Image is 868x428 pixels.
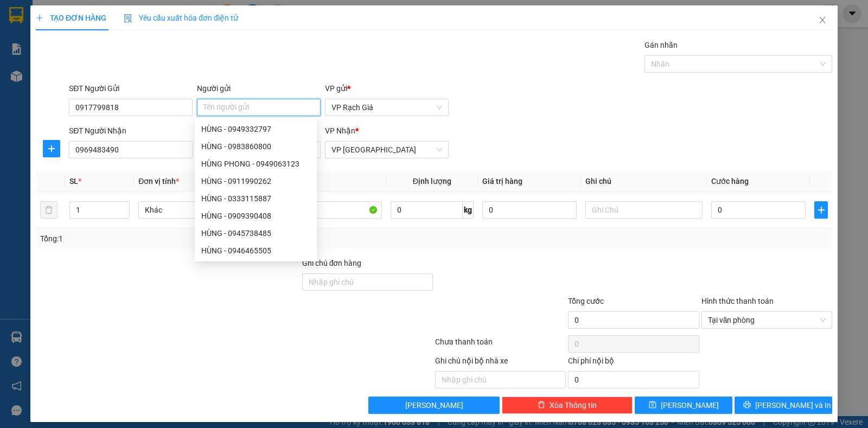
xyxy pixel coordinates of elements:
[195,138,317,155] div: HÙNG - 0983860800
[814,201,828,219] button: plus
[201,210,310,222] div: HÙNG - 0909390408
[708,312,826,328] span: Tại văn phòng
[40,201,58,219] button: delete
[807,5,838,36] button: Close
[502,397,633,414] button: deleteXóa Thông tin
[124,14,132,23] img: icon
[755,399,831,411] span: [PERSON_NAME] và In
[4,38,81,62] span: Địa chỉ:
[7,5,157,20] strong: NHÀ XE [PERSON_NAME]
[4,75,80,99] span: 02973 606 868
[83,44,148,68] strong: Bến xe Ba Hòn
[69,125,193,137] div: SĐT Người Nhận
[265,201,382,219] input: VD: Bàn, Ghế
[482,201,577,219] input: 0
[711,177,749,186] span: Cước hàng
[195,173,317,190] div: HÙNG - 0911990262
[538,401,545,410] span: delete
[83,30,132,42] span: VP Ba Hòn
[701,297,774,305] label: Hình thức thanh toán
[195,155,317,173] div: HÙNG PHONG - 0949063123
[36,14,43,22] span: plus
[644,41,678,49] label: Gán nhãn
[43,144,60,153] span: plus
[413,177,451,186] span: Định lượng
[463,201,474,219] span: kg
[83,69,154,93] span: Điện thoại:
[325,82,449,94] div: VP gửi
[585,201,703,219] input: Ghi Chú
[815,206,827,214] span: plus
[735,397,832,414] button: printer[PERSON_NAME] và In
[195,120,317,138] div: HÙNG - 0949332797
[661,399,719,411] span: [PERSON_NAME]
[302,259,362,267] label: Ghi chú đơn hàng
[331,142,442,158] span: VP Hà Tiên
[201,245,310,257] div: HÙNG - 0946465505
[201,227,310,239] div: HÙNG - 0945738485
[83,44,148,68] span: Địa chỉ:
[568,355,699,371] div: Chi phí nội bộ
[325,126,355,135] span: VP Nhận
[635,397,732,414] button: save[PERSON_NAME]
[195,242,317,259] div: HÙNG - 0946465505
[195,225,317,242] div: HÙNG - 0945738485
[145,202,249,218] span: Khác
[435,371,566,388] input: Nhập ghi chú
[482,177,522,186] span: Giá trị hàng
[69,177,78,186] span: SL
[40,233,336,245] div: Tổng: 1
[138,177,179,186] span: Đơn vị tính
[36,14,106,22] span: TẠO ĐƠN HÀNG
[649,401,656,410] span: save
[331,99,442,116] span: VP Rạch Giá
[4,38,81,62] strong: 260A, [PERSON_NAME]
[69,82,193,94] div: SĐT Người Gửi
[405,399,463,411] span: [PERSON_NAME]
[201,193,310,205] div: HÙNG - 0333115887
[435,355,566,371] div: Ghi chú nội bộ nhà xe
[434,336,567,355] div: Chưa thanh toán
[195,190,317,207] div: HÙNG - 0333115887
[201,158,310,170] div: HÙNG PHONG - 0949063123
[743,401,751,410] span: printer
[550,399,597,411] span: Xóa Thông tin
[43,140,60,157] button: plus
[201,123,310,135] div: HÙNG - 0949332797
[201,140,310,152] div: HÙNG - 0983860800
[195,207,317,225] div: HÙNG - 0909390408
[302,273,433,291] input: Ghi chú đơn hàng
[4,63,80,99] span: Điện thoại:
[4,24,61,36] span: VP Rạch Giá
[197,82,321,94] div: Người gửi
[124,14,238,22] span: Yêu cầu xuất hóa đơn điện tử
[818,16,827,24] span: close
[568,297,604,305] span: Tổng cước
[581,171,707,192] th: Ghi chú
[368,397,499,414] button: [PERSON_NAME]
[201,175,310,187] div: HÙNG - 0911990262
